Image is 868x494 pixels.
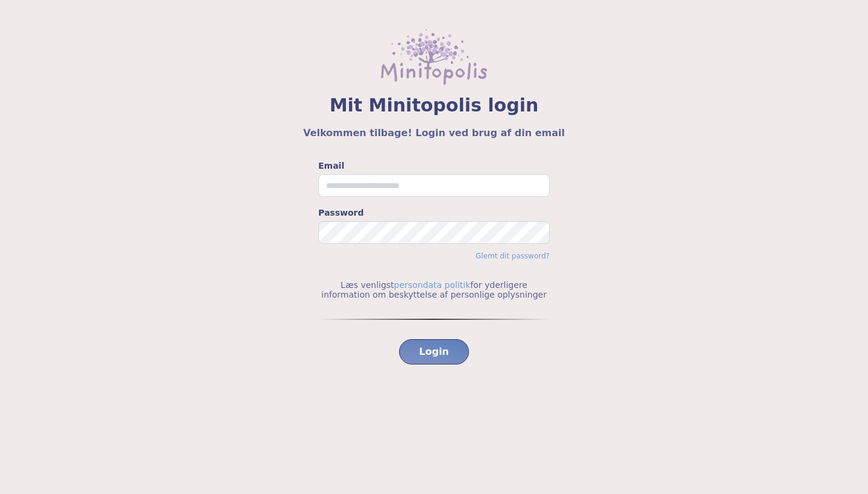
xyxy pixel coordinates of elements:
span: Login [419,345,449,359]
h5: Velkommen tilbage! Login ved brug af din email [29,126,839,140]
span: Mit Minitopolis login [29,95,839,116]
a: persondata politik [394,280,471,290]
a: Glemt dit password? [476,252,550,260]
label: Password [318,207,550,219]
p: Læs venligst for yderligere information om beskyttelse af personlige oplysninger [318,280,550,299]
button: Login [399,339,469,364]
label: Email [318,160,550,172]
